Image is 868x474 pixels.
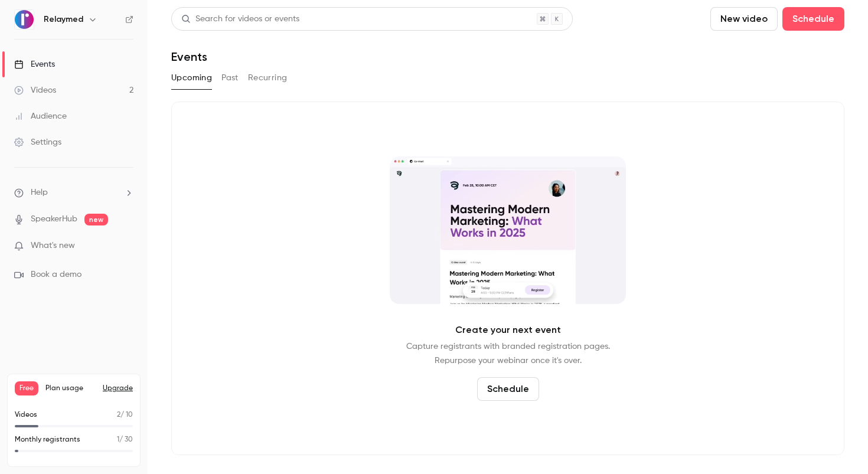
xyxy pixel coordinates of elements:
button: Upgrade [103,384,133,393]
div: Search for videos or events [181,13,299,25]
button: Schedule [782,7,844,31]
span: new [84,214,108,225]
span: Book a demo [31,269,81,281]
button: Upcoming [171,68,212,87]
p: Videos [15,410,37,420]
button: Schedule [477,377,539,401]
button: New video [710,7,778,31]
p: Create your next event [455,323,561,337]
h6: Relaymed [44,14,83,25]
p: / 30 [117,434,133,445]
li: help-dropdown-opener [14,187,133,199]
span: Plan usage [45,384,96,393]
span: 2 [117,411,120,419]
h1: Events [171,50,207,64]
div: Events [14,58,55,70]
span: Free [15,381,38,395]
span: What's new [31,240,75,252]
button: Past [221,68,239,87]
span: 1 [117,436,119,443]
div: Audience [14,110,67,122]
a: SpeakerHub [31,213,77,225]
p: Monthly registrants [15,434,80,445]
p: / 10 [117,410,133,420]
p: Capture registrants with branded registration pages. Repurpose your webinar once it's over. [406,339,610,368]
div: Videos [14,84,56,96]
img: Relaymed [15,10,34,29]
iframe: Noticeable Trigger [119,241,133,251]
div: Settings [14,136,61,148]
span: Help [31,187,48,199]
button: Recurring [248,68,288,87]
